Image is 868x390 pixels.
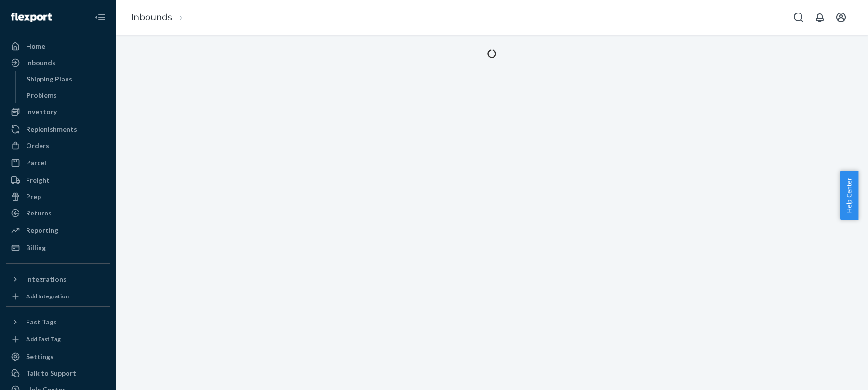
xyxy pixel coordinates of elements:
a: Shipping Plans [22,71,110,87]
button: Integrations [6,271,110,287]
div: Home [26,41,45,51]
div: Talk to Support [26,368,76,378]
a: Reporting [6,223,110,238]
div: Settings [26,352,53,362]
div: Add Fast Tag [26,335,61,343]
div: Problems [27,91,57,100]
a: Parcel [6,155,110,171]
div: Freight [26,175,50,185]
div: Billing [26,243,46,253]
div: Inventory [26,107,57,117]
a: Freight [6,173,110,188]
div: Prep [26,192,41,202]
ol: breadcrumbs [123,3,198,32]
a: Inventory [6,104,110,120]
button: Open account menu [831,8,851,27]
div: Integrations [26,274,67,284]
div: Fast Tags [26,317,57,327]
a: Inbounds [131,12,172,23]
div: Orders [26,141,49,150]
div: Shipping Plans [27,74,72,84]
a: Inbounds [6,55,110,70]
div: Add Integration [26,292,69,300]
img: Flexport logo [11,13,52,22]
a: Replenishments [6,121,110,137]
div: Replenishments [26,124,77,134]
a: Prep [6,189,110,204]
a: Home [6,39,110,54]
button: Fast Tags [6,314,110,330]
a: Settings [6,349,110,364]
button: Open notifications [810,8,829,27]
a: Add Integration [6,291,110,302]
a: Talk to Support [6,365,110,381]
div: Reporting [26,226,58,235]
button: Open Search Box [789,8,808,27]
a: Problems [22,88,110,103]
a: Add Fast Tag [6,334,110,345]
button: Close Navigation [91,8,110,27]
div: Returns [26,208,52,218]
a: Returns [6,205,110,221]
div: Parcel [26,158,46,168]
a: Billing [6,240,110,256]
div: Inbounds [26,58,55,67]
a: Orders [6,138,110,153]
button: Help Center [840,171,858,220]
